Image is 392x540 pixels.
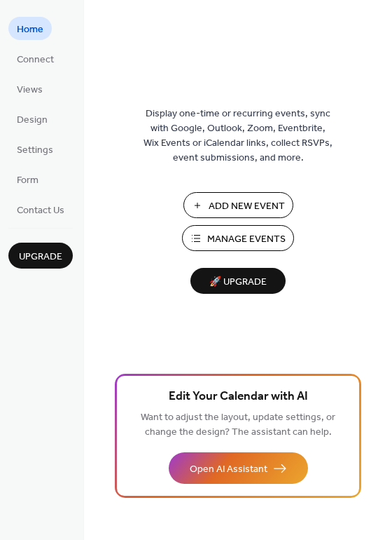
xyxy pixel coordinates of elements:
[17,53,54,67] span: Connect
[17,203,64,218] span: Contact Us
[8,168,47,191] a: Form
[17,83,43,97] span: Views
[17,143,53,158] span: Settings
[17,113,48,128] span: Design
[183,192,293,218] button: Add New Event
[17,173,38,188] span: Form
[8,107,56,130] a: Design
[199,273,277,292] span: 🚀 Upgrade
[143,107,332,166] span: Display one-time or recurring events, sync with Google, Outlook, Zoom, Eventbrite, Wix Events or ...
[141,408,335,442] span: Want to adjust the layout, update settings, or change the design? The assistant can help.
[8,137,62,161] a: Settings
[190,268,286,294] button: 🚀 Upgrade
[8,47,62,70] a: Connect
[209,199,285,214] span: Add New Event
[8,77,51,100] a: Views
[169,452,308,484] button: Open AI Assistant
[19,250,62,264] span: Upgrade
[190,462,267,477] span: Open AI Assistant
[8,17,52,40] a: Home
[182,225,294,251] button: Manage Events
[169,387,308,407] span: Edit Your Calendar with AI
[8,198,73,221] a: Contact Us
[17,22,43,37] span: Home
[8,243,73,269] button: Upgrade
[207,232,286,247] span: Manage Events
